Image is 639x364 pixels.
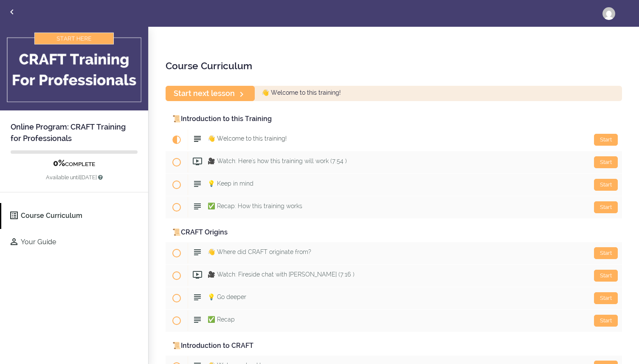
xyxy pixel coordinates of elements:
[208,316,235,323] span: ✅ Recap
[208,158,347,164] span: 🎥 Watch: Here's how this training will work (7:54 )
[262,90,341,96] span: 👋 Welcome to this training!
[166,310,622,332] a: Start ✅ Recap
[208,203,302,209] span: ✅ Recap: How this training works
[594,179,618,191] div: Start
[166,129,188,151] span: Current item
[594,156,618,168] div: Start
[208,293,246,300] span: 💡 Go deeper
[594,247,618,259] div: Start
[166,223,622,242] div: 📜CRAFT Origins
[166,86,255,101] a: Start next lesson
[166,287,622,309] a: Start 💡 Go deeper
[166,110,622,129] div: 📜Introduction to this Training
[1,203,148,229] a: Course Curriculum
[11,169,138,181] p: Available until
[594,292,618,304] div: Start
[594,134,618,146] div: Start
[166,336,622,356] div: 📜Introduction to CRAFT
[0,0,23,25] a: Back to courses
[208,135,287,142] span: 👋 Welcome to this training!
[166,174,622,196] a: Start 💡 Keep in mind
[166,59,622,73] h2: Course Curriculum
[602,7,615,20] img: lesley.barreira@surreyplace.ca
[1,229,148,255] a: Your Guide
[11,158,138,181] div: COMPLETE
[166,151,622,173] a: Start 🎥 Watch: Here's how this training will work (7:54 )
[594,315,618,327] div: Start
[594,270,618,282] div: Start
[7,7,17,17] svg: Back to courses
[594,201,618,213] div: Start
[53,158,65,168] span: 0%
[208,180,253,187] span: 💡 Keep in mind
[166,265,622,287] a: Start 🎥 Watch: Fireside chat with [PERSON_NAME] (7:16 )
[166,242,622,264] a: Start 👋 Where did CRAFT originate from?
[208,248,311,255] span: 👋 Where did CRAFT originate from?
[166,196,622,218] a: Start ✅ Recap: How this training works
[208,271,355,278] span: 🎥 Watch: Fireside chat with [PERSON_NAME] (7:16 )
[166,129,622,151] a: Current item Start 👋 Welcome to this training!
[80,174,97,181] span: [DATE]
